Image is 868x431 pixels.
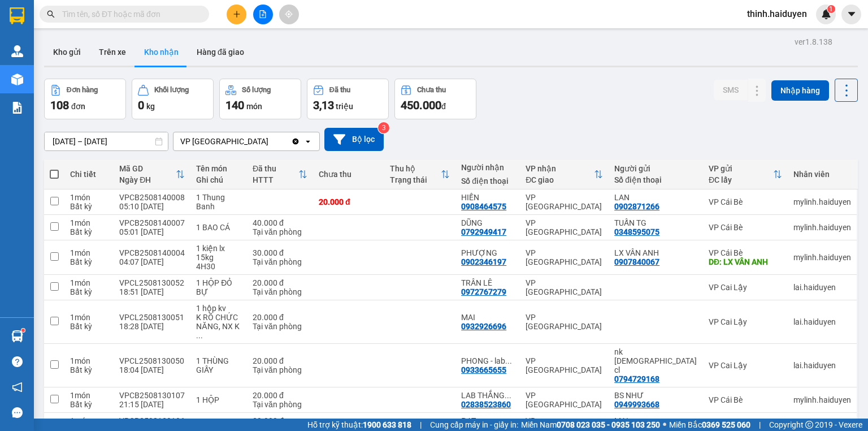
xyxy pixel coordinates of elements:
[709,283,782,292] div: VP Cai Lậy
[793,223,851,232] div: mylinh.haiduyen
[324,128,384,151] button: Bộ lọc
[303,137,313,146] svg: open
[279,5,299,24] button: aim
[253,287,307,296] div: Tại văn phòng
[378,122,389,133] sup: 3
[253,365,307,374] div: Tại văn phòng
[526,218,603,236] div: VP [GEOGRAPHIC_DATA]
[253,227,307,236] div: Tại văn phòng
[119,257,185,266] div: 04:07 [DATE]
[461,416,514,425] div: ĐẠT
[526,278,603,296] div: VP [GEOGRAPHIC_DATA]
[196,356,241,374] div: 1 THÙNG GIẤY
[253,218,307,227] div: 40.000 đ
[253,322,307,331] div: Tại văn phòng
[11,102,23,114] img: solution-icon
[614,257,659,266] div: 0907840067
[146,102,155,111] span: kg
[70,416,108,425] div: 1 món
[461,313,514,322] div: MAI
[253,356,307,365] div: 20.000 đ
[461,218,514,227] div: DŨNG
[461,356,514,365] div: PHONG - labo white
[461,248,514,257] div: PHƯỢNG
[154,86,189,94] div: Khối lượng
[253,278,307,287] div: 20.000 đ
[119,365,185,374] div: 18:04 [DATE]
[119,175,176,184] div: Ngày ĐH
[50,98,69,112] span: 108
[196,223,241,232] div: 1 BAO CÁ
[71,102,85,111] span: đơn
[196,395,241,404] div: 1 HỘP
[70,257,108,266] div: Bất kỳ
[829,5,833,13] span: 1
[430,419,518,431] span: Cung cấp máy in - giấy in:
[663,423,666,427] span: ⚪️
[70,248,108,257] div: 1 món
[702,420,750,429] strong: 0369 525 060
[759,419,761,431] span: |
[70,170,108,179] div: Chi tiết
[614,416,697,425] div: MAI
[253,313,307,322] div: 20.000 đ
[461,391,514,400] div: LAB THẮNG LỢI
[417,86,446,94] div: Chưa thu
[70,218,108,227] div: 1 món
[119,218,185,227] div: VPCB2508140007
[614,202,659,211] div: 0902871266
[90,38,135,66] button: Trên xe
[196,193,241,211] div: 1 Thung Banh
[119,278,185,287] div: VPCL2508130052
[70,193,108,202] div: 1 món
[526,391,603,409] div: VP [GEOGRAPHIC_DATA]
[119,287,185,296] div: 18:51 [DATE]
[47,10,55,18] span: search
[461,365,506,374] div: 0933665655
[119,313,185,322] div: VPCL2508130051
[709,257,782,266] div: DĐ: LX VÂN ANH
[795,36,832,48] div: ver 1.8.138
[313,98,334,112] span: 3,13
[67,86,98,94] div: Đơn hàng
[614,164,697,173] div: Người gửi
[70,202,108,211] div: Bất kỳ
[394,79,476,119] button: Chưa thu450.000đ
[827,5,835,13] sup: 1
[138,98,144,112] span: 0
[614,248,697,257] div: LX VÂN ANH
[461,278,514,287] div: TRÂN LÊ
[709,395,782,404] div: VP Cái Bè
[520,160,609,189] th: Toggle SortBy
[505,391,511,400] span: ...
[461,193,514,202] div: HIỀN
[793,170,851,179] div: Nhân viên
[44,38,90,66] button: Kho gửi
[70,391,108,400] div: 1 món
[738,7,816,21] span: thinh.haiduyen
[135,38,188,66] button: Kho nhận
[11,45,23,57] img: warehouse-icon
[526,175,594,184] div: ĐC giao
[390,175,441,184] div: Trạng thái
[242,86,271,94] div: Số lượng
[247,160,313,189] th: Toggle SortBy
[259,10,267,18] span: file-add
[188,38,253,66] button: Hàng đã giao
[11,74,23,85] img: warehouse-icon
[70,356,108,365] div: 1 món
[384,160,455,189] th: Toggle SortBy
[119,400,185,409] div: 21:15 [DATE]
[709,361,782,370] div: VP Cai Lậy
[70,400,108,409] div: Bất kỳ
[793,253,851,262] div: mylinh.haiduyen
[246,102,262,111] span: món
[196,244,241,262] div: 1 kiện lx 15kg
[521,419,660,431] span: Miền Nam
[12,356,23,367] span: question-circle
[329,86,350,94] div: Đã thu
[703,160,788,189] th: Toggle SortBy
[270,136,271,147] input: Selected VP Sài Gòn.
[614,400,659,409] div: 0949993668
[253,416,307,425] div: 20.000 đ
